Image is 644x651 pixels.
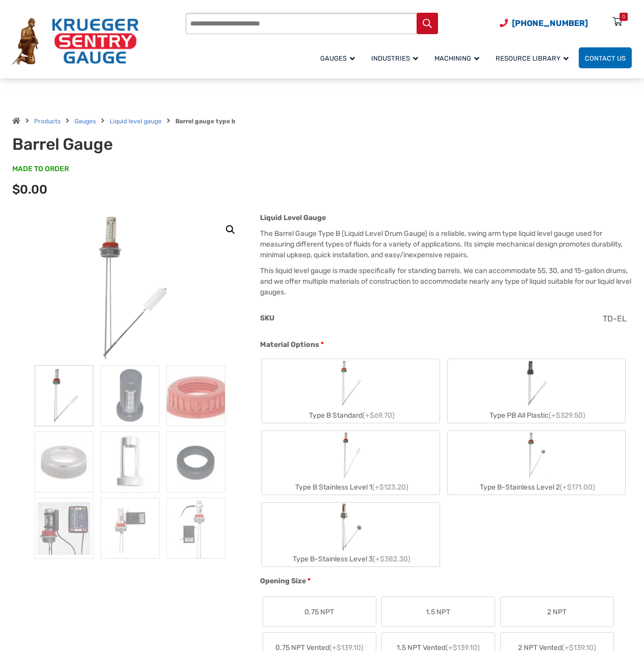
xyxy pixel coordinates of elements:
[262,431,440,495] label: Type B Stainless Level 1
[428,46,490,70] a: Machining
[448,480,626,495] div: Type B-Stainless Level 2
[496,55,569,62] span: Resource Library
[166,431,225,493] img: Barrel Gauge - Image 6
[304,607,334,617] span: 0.75 NPT
[262,552,440,566] div: Type B-Stainless Level 3
[500,17,588,30] a: Phone Number (920) 434-8860
[260,213,326,222] strong: Liquid Level Gauge
[365,46,428,70] a: Industries
[549,411,585,420] span: (+$329.50)
[166,365,225,426] img: Barrel Gauge - Image 3
[100,431,159,493] img: Barrel Gauge - Image 5
[371,55,418,62] span: Industries
[262,503,440,566] label: Type B-Stainless Level 3
[260,340,319,349] span: Material Options
[262,408,440,423] div: Type B Standard
[372,483,408,492] span: (+$123.20)
[35,498,93,559] img: LED At A Glance Remote Monitor
[260,577,306,585] span: Opening Size
[490,46,579,70] a: Resource Library
[547,607,566,617] span: 2 NPT
[373,555,410,563] span: (+$382.30)
[35,431,93,493] img: Barrel Gauge - Image 4
[314,46,365,70] a: Gauges
[434,55,479,62] span: Machining
[260,228,632,260] p: The Barrel Gauge Type B (Liquid Level Drum Gauge) is a reliable, swing arm type liquid level gaug...
[579,47,632,68] a: Contact Us
[74,118,96,125] a: Gauges
[307,576,311,586] abbr: required
[512,18,588,28] span: [PHONE_NUMBER]
[603,314,627,323] span: TD-EL
[12,18,139,65] img: Krueger Sentry Gauge
[363,411,395,420] span: (+$69.70)
[448,431,626,495] label: Type B-Stainless Level 2
[34,118,61,125] a: Products
[260,314,274,322] span: SKU
[426,607,450,617] span: 1.5 NPT
[260,265,632,297] p: This liquid level gauge is made specifically for standing barrels. We can accommodate 55, 30, and...
[175,118,236,125] strong: Barrel gauge type b
[221,221,240,239] a: View full-screen image gallery
[320,55,355,62] span: Gauges
[110,118,162,125] a: Liquid level gauge
[12,164,69,174] span: MADE TO ORDER
[12,134,260,154] h1: Barrel Gauge
[448,408,626,423] div: Type PB All Plastic
[448,359,626,423] label: Type PB All Plastic
[12,182,47,197] span: $0.00
[262,359,440,423] label: Type B Standard
[35,365,93,426] img: Barrel Gauge
[585,55,626,62] span: Contact Us
[100,365,159,426] img: PVG
[100,498,159,559] img: Barrel Gauge - Image 8
[622,13,625,21] div: 0
[321,339,324,350] abbr: required
[166,498,225,559] img: Barrel Gauge - Image 9
[262,480,440,495] div: Type B Stainless Level 1
[560,483,595,492] span: (+$171.00)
